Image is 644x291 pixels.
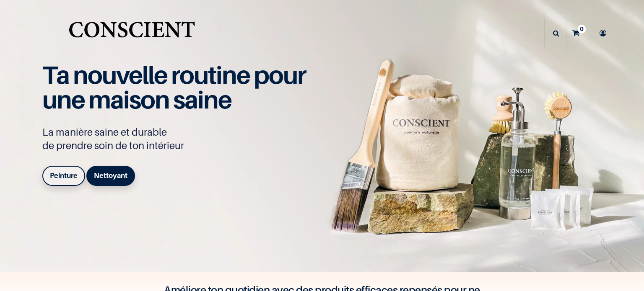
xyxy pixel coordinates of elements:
[42,126,315,152] p: La manière saine et durable de prendre soin de ton intérieur
[94,171,127,180] b: Nettoyant
[42,60,306,114] span: Ta nouvelle routine pour une maison saine
[578,25,586,33] sup: 0
[42,166,85,186] a: Peinture
[67,17,197,50] a: Logo of Conscient
[566,18,590,48] a: 0
[50,171,78,180] b: Peinture
[86,166,135,186] a: Nettoyant
[67,17,197,50] img: Conscient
